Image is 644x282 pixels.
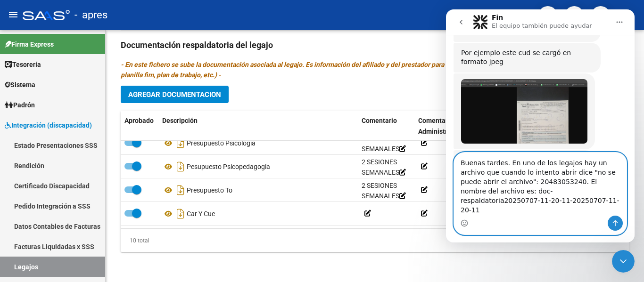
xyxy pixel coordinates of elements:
span: Firma Express [5,39,54,49]
iframe: Intercom live chat [612,250,635,273]
span: Comentario Administrador [418,117,461,135]
datatable-header-cell: Comentario [358,111,414,142]
i: Descargar documento [174,136,187,151]
iframe: Intercom live chat [446,9,635,242]
datatable-header-cell: Descripción [158,111,358,142]
button: Agregar Documentacion [121,86,229,103]
span: 2 SESIONES SEMANALES [362,182,406,200]
div: Pesupuesto Psicopedagogia [162,159,354,174]
div: Car Y Cue [162,206,354,221]
i: - En este fichero se sube la documentación asociada al legajo. Es información del afiliado y del ... [121,61,611,79]
datatable-header-cell: Aprobado [121,111,158,142]
span: Agregar Documentacion [128,90,221,99]
i: Descargar documento [174,159,187,174]
span: Integración (discapacidad) [5,120,92,130]
span: Descripción [162,117,198,124]
span: Sistema [5,80,35,90]
h3: Documentación respaldatoria del legajo [121,39,629,52]
span: Padrón [5,100,35,110]
div: 10 total [121,235,149,246]
span: Aprobado [124,117,154,124]
datatable-header-cell: Comentario Administrador [414,111,499,142]
span: Comentario [362,117,397,124]
div: Presupuesto To [162,183,354,198]
i: Descargar documento [174,183,187,198]
mat-icon: menu [8,9,19,20]
span: - apres [74,5,107,25]
span: 2 SESIONES SEMANALES [362,158,406,177]
i: Descargar documento [174,206,187,221]
span: Tesorería [5,59,41,70]
div: Presupuesto Psicologia [162,136,354,151]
